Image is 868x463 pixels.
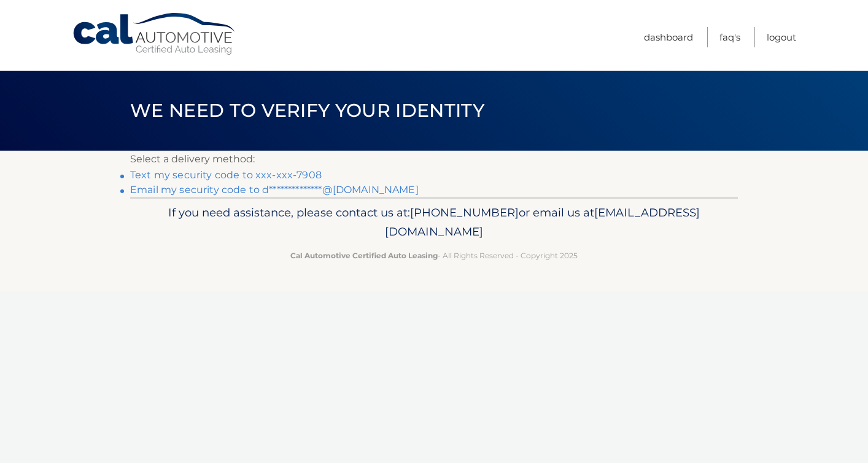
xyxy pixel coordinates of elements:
a: Text my security code to xxx-xxx-7908 [130,169,322,181]
p: Select a delivery method: [130,151,738,168]
a: FAQ's [719,27,740,47]
p: If you need assistance, please contact us at: or email us at [138,203,730,242]
a: Cal Automotive [72,12,238,56]
a: Logout [767,27,796,47]
a: Dashboard [644,27,693,47]
strong: Cal Automotive Certified Auto Leasing [290,251,438,260]
span: We need to verify your identity [130,99,484,122]
span: [PHONE_NUMBER] [410,205,519,220]
p: - All Rights Reserved - Copyright 2025 [138,249,730,262]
